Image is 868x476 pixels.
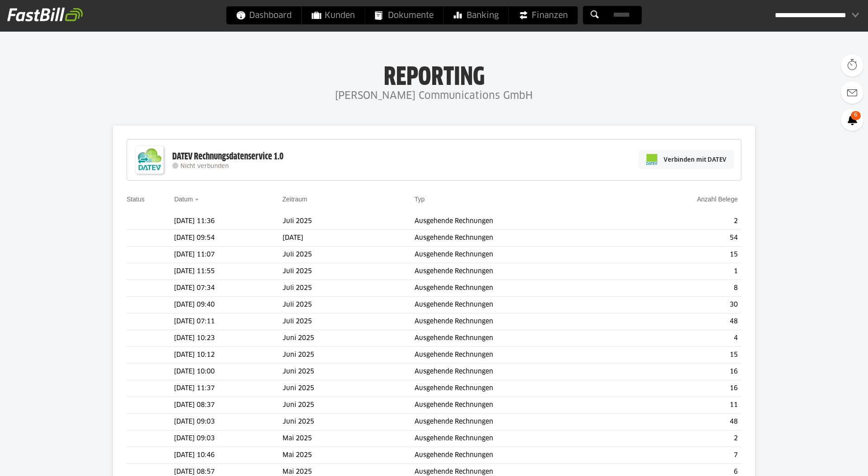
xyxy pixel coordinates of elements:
a: Banking [444,6,509,24]
td: Ausgehende Rechnungen [415,380,623,397]
td: 30 [623,297,741,313]
td: Ausgehende Rechnungen [415,280,623,297]
td: Juni 2025 [283,347,415,364]
td: 15 [623,247,741,263]
td: 1 [623,263,741,280]
a: Dashboard [226,6,302,24]
td: [DATE] 08:37 [174,397,282,414]
td: 7 [623,447,741,464]
td: Ausgehende Rechnungen [415,414,623,430]
td: [DATE] 09:03 [174,414,282,430]
td: [DATE] 09:03 [174,430,282,447]
td: [DATE] 11:07 [174,247,282,263]
td: Ausgehende Rechnungen [415,297,623,313]
a: Dokumente [365,6,443,24]
span: Nicht verbunden [180,163,229,169]
td: 4 [623,330,741,347]
td: 8 [623,280,741,297]
td: 2 [623,430,741,447]
td: 54 [623,230,741,247]
td: Juli 2025 [283,213,415,230]
td: [DATE] 09:40 [174,297,282,313]
td: Juli 2025 [283,263,415,280]
a: Zeitraum [283,196,307,203]
a: 6 [841,108,863,131]
span: Finanzen [519,6,568,24]
img: DATEV-Datenservice Logo [132,142,168,178]
td: [DATE] 10:46 [174,447,282,464]
a: Anzahl Belege [697,196,738,203]
td: 15 [623,347,741,364]
a: Datum [174,196,193,203]
td: Juli 2025 [283,247,415,263]
td: [DATE] 09:54 [174,230,282,247]
td: Ausgehende Rechnungen [415,313,623,330]
td: [DATE] 11:55 [174,263,282,280]
td: Ausgehende Rechnungen [415,230,623,247]
img: pi-datev-logo-farbig-24.svg [646,154,657,165]
td: Ausgehende Rechnungen [415,263,623,280]
td: [DATE] 07:34 [174,280,282,297]
td: 2 [623,213,741,230]
td: Ausgehende Rechnungen [415,397,623,414]
span: Dokumente [375,6,434,24]
td: Ausgehende Rechnungen [415,213,623,230]
td: Juni 2025 [283,330,415,347]
span: Verbinden mit DATEV [664,155,726,164]
td: 16 [623,380,741,397]
td: [DATE] 11:36 [174,213,282,230]
td: 16 [623,364,741,380]
a: Finanzen [509,6,578,24]
td: [DATE] 07:11 [174,313,282,330]
td: Juni 2025 [283,414,415,430]
h1: Reporting [90,64,778,87]
td: 48 [623,414,741,430]
div: DATEV Rechnungsdatenservice 1.0 [172,151,283,163]
span: 6 [851,111,861,120]
td: [DATE] [283,230,415,247]
iframe: Öffnet ein Widget, in dem Sie weitere Informationen finden [797,449,859,471]
td: 48 [623,313,741,330]
td: Ausgehende Rechnungen [415,364,623,380]
td: Mai 2025 [283,430,415,447]
td: [DATE] 10:00 [174,364,282,380]
td: [DATE] 11:37 [174,380,282,397]
td: [DATE] 10:12 [174,347,282,364]
td: Juni 2025 [283,364,415,380]
td: [DATE] 10:23 [174,330,282,347]
td: Juni 2025 [283,397,415,414]
td: Juli 2025 [283,313,415,330]
td: Mai 2025 [283,447,415,464]
td: Ausgehende Rechnungen [415,447,623,464]
span: Kunden [312,6,355,24]
td: Ausgehende Rechnungen [415,347,623,364]
td: Juli 2025 [283,280,415,297]
td: Ausgehende Rechnungen [415,247,623,263]
span: Banking [454,6,499,24]
a: Status [127,196,145,203]
td: Ausgehende Rechnungen [415,330,623,347]
td: Juli 2025 [283,297,415,313]
td: Ausgehende Rechnungen [415,430,623,447]
a: Kunden [302,6,365,24]
td: Juni 2025 [283,380,415,397]
a: Verbinden mit DATEV [639,150,734,169]
img: fastbill_logo_white.png [7,7,83,22]
a: Typ [415,196,425,203]
td: 11 [623,397,741,414]
img: sort_desc.gif [195,199,201,201]
span: Dashboard [236,6,292,24]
